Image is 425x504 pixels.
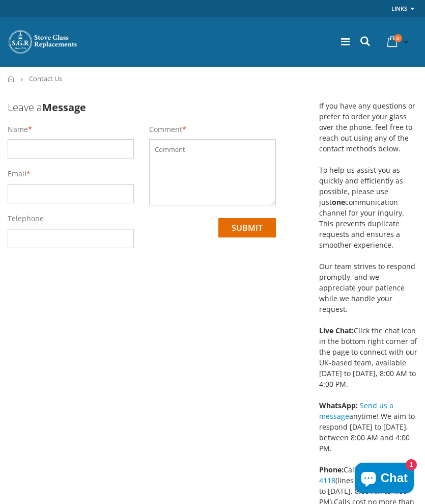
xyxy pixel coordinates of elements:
[319,401,393,421] a: Send us a message
[319,326,354,335] strong: Live Chat:
[149,124,182,135] label: Comment
[319,401,415,453] span: anytime! We aim to respond [DATE] to [DATE], between 8:00 AM and 4:00 PM.
[341,35,350,48] a: Menu
[383,32,411,51] a: 0
[8,124,28,135] label: Name
[391,2,407,15] a: Links
[319,465,406,485] a: 0330 229 4118
[8,214,44,224] label: Telephone
[218,218,276,237] input: submit
[8,169,26,179] label: Email
[319,100,417,389] p: If you have any questions or prefer to order your glass over the phone, feel free to reach out us...
[8,29,79,55] img: Stove Glass Replacement
[29,74,62,83] span: Contact Us
[319,326,417,389] span: Click the chat icon in the bottom right corner of the page to connect with our UK-based team, ava...
[319,401,358,410] strong: WhatsApp:
[394,34,402,42] span: 0
[319,465,344,474] strong: Phone:
[352,463,417,496] inbox-online-store-chat: Shopify online store chat
[8,75,15,82] a: Home
[332,197,345,207] strong: one
[42,100,86,114] b: Message
[8,100,276,114] h3: Leave a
